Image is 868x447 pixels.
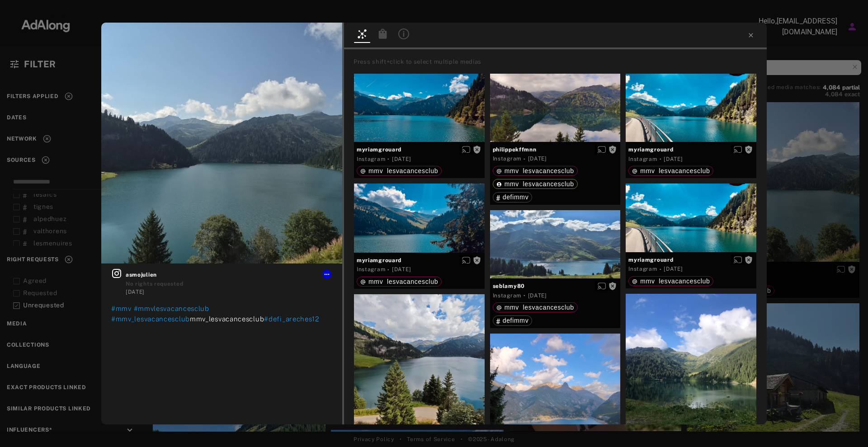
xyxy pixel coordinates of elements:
[496,317,529,324] div: defimmv
[134,305,209,312] span: #mmvlesvacancesclub
[111,315,190,323] span: #mmv_lesvacancesclub
[609,282,617,289] span: Rights not requested
[664,266,683,272] time: 2025-08-23T13:06:10.000Z
[664,156,683,162] time: 2025-08-23T13:06:10.000Z
[126,281,183,287] span: No rights requested
[368,167,438,174] span: mmv_lesvacancesclub
[628,155,657,163] div: Instagram
[528,155,547,162] time: 2025-07-28T05:34:09.000Z
[493,155,521,163] div: Instagram
[357,256,482,264] span: myriamgrouard
[503,317,529,324] span: defimmv
[357,265,385,273] div: Instagram
[524,292,526,299] span: ·
[473,146,481,152] span: Rights not requested
[126,289,145,295] time: 2025-08-26T09:50:14.000Z
[368,278,438,285] span: mmv_lesvacancesclub
[360,278,438,285] div: mmv_lesvacancesclub
[360,168,438,174] div: mmv_lesvacancesclub
[190,315,264,323] span: mmv_lesvacancesclub
[632,278,710,284] div: mmv_lesvacancesclub
[609,146,617,152] span: Rights not requested
[503,193,529,201] span: defimmv
[628,256,754,264] span: myriamgrouard
[473,257,481,263] span: Rights not requested
[524,155,526,163] span: ·
[660,266,662,273] span: ·
[459,255,473,265] button: Enable diffusion on this media
[392,266,411,273] time: 2025-08-23T13:06:10.000Z
[595,145,609,154] button: Enable diffusion on this media
[496,194,529,200] div: defimmv
[632,168,710,174] div: mmv_lesvacancesclub
[496,181,574,187] div: mmv_lesvacancesclub
[745,146,753,152] span: Rights not requested
[111,305,132,312] span: #mmv
[392,156,411,162] time: 2025-08-23T13:06:10.000Z
[628,265,657,273] div: Instagram
[731,255,745,264] button: Enable diffusion on this media
[493,292,521,300] div: Instagram
[459,145,473,154] button: Enable diffusion on this media
[493,146,618,154] span: philippekffmnn
[595,281,609,291] button: Enable diffusion on this media
[493,282,618,290] span: seblamy80
[101,23,342,263] img: 539504696_18523236346016892_4734333688953465091_n.jpg
[505,180,574,188] span: mmv_lesvacancesclub
[628,146,754,154] span: myriamgrouard
[731,145,745,154] button: Enable diffusion on this media
[387,155,390,163] span: ·
[660,155,662,163] span: ·
[505,304,574,311] span: mmv_lesvacancesclub
[505,167,574,174] span: mmv_lesvacancesclub
[823,404,868,447] div: Widget de chat
[387,266,390,273] span: ·
[354,57,764,66] div: Press shift+click to select multiple medias
[496,304,574,311] div: mmv_lesvacancesclub
[264,315,320,323] span: #defi_areches12
[823,404,868,447] iframe: Chat Widget
[496,168,574,174] div: mmv_lesvacancesclub
[126,271,332,279] span: asmojulien
[640,278,710,285] span: mmv_lesvacancesclub
[745,256,753,263] span: Rights not requested
[357,155,385,163] div: Instagram
[640,167,710,174] span: mmv_lesvacancesclub
[357,146,482,154] span: myriamgrouard
[528,292,547,299] time: 2025-08-22T08:20:56.000Z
